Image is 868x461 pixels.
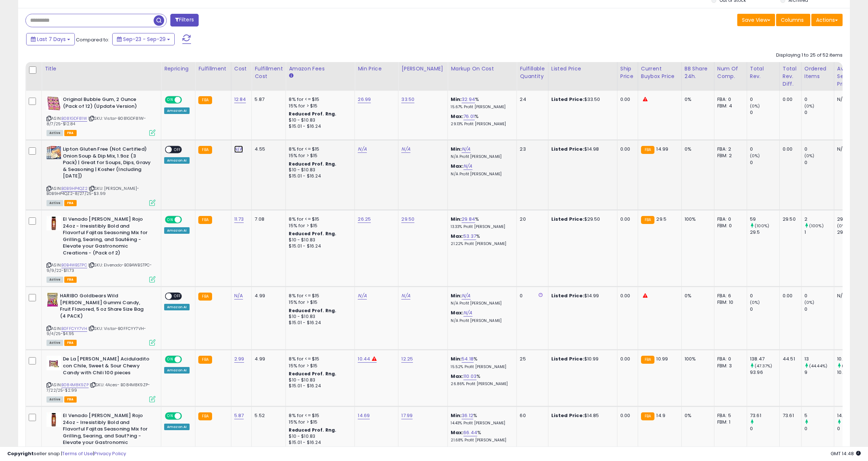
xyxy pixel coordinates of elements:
[551,96,612,103] div: $33.50
[289,377,349,383] div: $10 - $10.83
[783,65,798,88] div: Total Rev. Diff.
[289,111,336,117] b: Reduced Prof. Rng.
[750,109,779,116] div: 0
[94,450,126,457] a: Privacy Policy
[620,293,632,299] div: 0.00
[451,412,511,426] div: %
[551,292,584,299] b: Listed Price:
[181,356,192,363] span: OFF
[234,146,243,153] a: N/A
[289,237,349,243] div: $10 - $10.83
[358,96,371,103] a: 26.99
[451,241,511,246] p: 21.22% Profit [PERSON_NAME]
[520,412,542,419] div: 60
[166,217,175,223] span: ON
[685,356,709,362] div: 100%
[620,412,632,419] div: 0.00
[750,306,779,313] div: 0
[656,355,668,362] span: 10.99
[809,363,827,369] small: (44.44%)
[46,216,155,282] div: ASIN:
[717,356,741,362] div: FBA: 0
[289,96,349,103] div: 8% for <= $15
[551,356,612,362] div: $10.99
[234,96,246,103] a: 12.84
[462,96,475,103] a: 32.94
[804,229,834,236] div: 1
[451,318,511,323] p: N/A Profit [PERSON_NAME]
[358,146,366,153] a: N/A
[520,216,542,223] div: 20
[451,154,511,159] p: N/A Profit [PERSON_NAME]
[520,96,542,103] div: 24
[804,425,834,432] div: 0
[804,356,834,362] div: 13
[451,373,463,380] b: Max:
[61,382,89,388] a: B084M8K9ZP
[181,97,192,103] span: OFF
[234,216,244,223] a: 11.73
[289,293,349,299] div: 8% for <= $15
[451,163,463,170] b: Max:
[26,33,75,45] button: Last 7 Days
[685,146,709,152] div: 0%
[781,16,804,24] span: Columns
[750,229,779,236] div: 29.5
[750,216,779,223] div: 59
[61,262,87,268] a: B0B4WBSTPC
[831,450,861,457] span: 2025-10-7 14:48 GMT
[551,293,612,299] div: $14.99
[255,96,280,103] div: 5.87
[451,233,511,246] div: %
[837,216,867,223] div: 29.5
[451,96,511,110] div: %
[804,96,834,103] div: 0
[837,146,861,152] div: N/A
[451,429,463,436] b: Max:
[717,299,741,306] div: FBM: 10
[234,412,244,419] a: 5.87
[172,147,183,153] span: OFF
[685,412,709,419] div: 0%
[717,65,744,80] div: Num of Comp.
[837,65,864,88] div: Avg Selling Price
[255,412,280,419] div: 5.52
[64,130,77,136] span: FBA
[462,412,473,419] a: 36.12
[46,412,61,427] img: 41TlPeKRKQL._SL40_.jpg
[46,340,63,346] span: All listings currently available for purchase on Amazon
[451,216,511,229] div: %
[451,233,463,240] b: Max:
[451,382,511,387] p: 26.86% Profit [PERSON_NAME]
[620,216,632,223] div: 0.00
[737,14,775,26] button: Save View
[64,340,77,346] span: FBA
[656,146,668,152] span: 14.99
[685,293,709,299] div: 0%
[62,450,93,457] a: Terms of Use
[166,356,175,363] span: ON
[255,146,280,152] div: 4.55
[164,367,190,374] div: Amazon AI
[198,65,228,73] div: Fulfillment
[289,427,336,433] b: Reduced Prof. Rng.
[451,172,511,177] p: N/A Profit [PERSON_NAME]
[63,412,151,454] b: El Venado [PERSON_NAME] Rojo 24oz - Irresistibly Bold and Flavorful Fajitas Seasoning Mix for Gri...
[289,363,349,369] div: 15% for > $15
[451,96,462,103] b: Min:
[717,216,741,223] div: FBA: 0
[234,292,243,299] a: N/A
[164,424,190,430] div: Amazon AI
[64,396,77,403] span: FBA
[289,65,352,73] div: Amazon Fees
[750,153,760,159] small: (0%)
[755,363,772,369] small: (47.37%)
[289,383,349,389] div: $15.01 - $16.24
[63,96,151,111] b: Original Bubble Gum, 2 Ounce (Pack of 12) (Update Version)
[289,146,349,152] div: 8% for <= $15
[289,314,349,320] div: $10 - $10.83
[837,425,867,432] div: 0
[358,216,371,223] a: 26.25
[783,356,796,362] div: 44.51
[717,293,741,299] div: FBA: 6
